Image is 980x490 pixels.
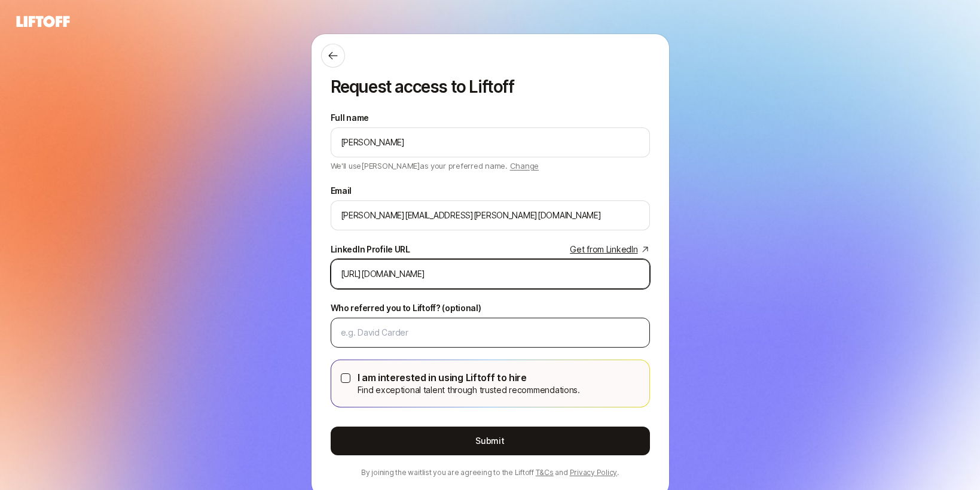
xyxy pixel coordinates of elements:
[510,161,539,171] span: Change
[341,208,640,223] input: e.g. melanie@liftoff.xyz
[341,325,640,340] input: e.g. David Carder
[341,267,640,281] input: e.g. https://www.linkedin.com/in/melanie-perkins
[341,135,640,150] input: e.g. Melanie Perkins
[536,468,554,477] a: T&Cs
[570,468,618,477] a: Privacy Policy
[358,370,580,385] p: I am interested in using Liftoff to hire
[341,373,350,383] button: I am interested in using Liftoff to hireFind exceptional talent through trusted recommendations.
[358,383,580,397] p: Find exceptional talent through trusted recommendations.
[331,77,650,96] p: Request access to Liftoff
[331,467,650,478] p: By joining the waitlist you are agreeing to the Liftoff and .
[331,242,410,257] div: LinkedIn Profile URL
[331,111,369,125] label: Full name
[331,184,352,198] label: Email
[331,427,650,455] button: Submit
[331,301,481,315] label: Who referred you to Liftoff? (optional)
[570,242,649,257] a: Get from LinkedIn
[331,157,539,172] p: We'll use [PERSON_NAME] as your preferred name.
